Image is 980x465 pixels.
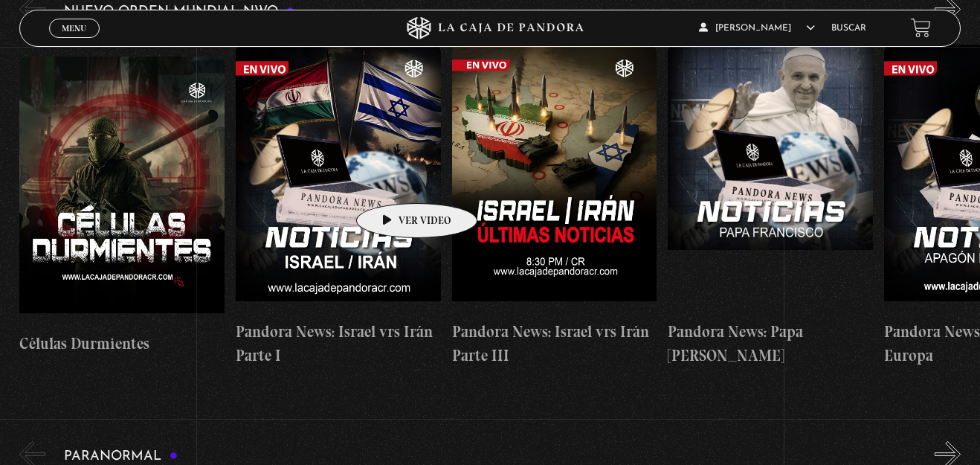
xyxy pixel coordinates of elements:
a: Pandora News: Papa [PERSON_NAME] [668,33,873,379]
h3: Paranormal [64,449,178,464]
a: Buscar [831,24,866,33]
span: Cerrar [57,36,92,46]
a: Pandora News: Israel vrs Irán Parte III [452,33,657,379]
a: Pandora News: Israel vrs Irán Parte I [236,33,441,379]
span: Menu [62,24,86,33]
a: View your shopping cart [911,18,931,38]
span: [PERSON_NAME] [699,24,815,33]
h3: Nuevo Orden Mundial NWO [64,4,294,19]
a: Células Durmientes [19,33,225,379]
h4: Pandora News: Israel vrs Irán Parte I [236,320,441,367]
h4: Pandora News: Israel vrs Irán Parte III [452,320,657,367]
h4: Pandora News: Papa [PERSON_NAME] [668,320,873,367]
h4: Células Durmientes [19,332,225,356]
